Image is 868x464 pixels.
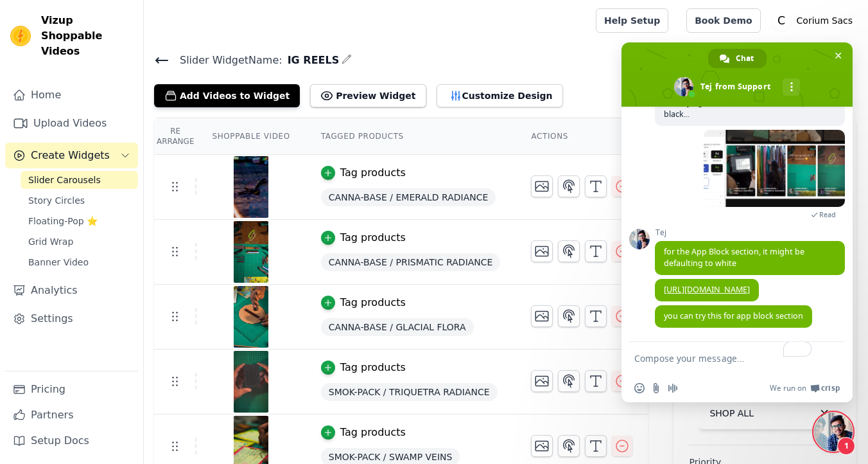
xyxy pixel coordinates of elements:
span: Read [819,210,836,219]
text: C [777,14,785,27]
button: Tag products [321,230,406,245]
button: Preview Widget [310,84,426,107]
div: Tag products [340,295,406,310]
span: 1 [837,437,855,455]
span: Insert an emoji [634,383,645,393]
button: Change Thumbnail [531,305,553,327]
a: Chat [708,49,767,68]
button: C Corium Sacs [771,9,858,32]
span: Create Widgets [31,148,110,163]
img: vizup-images-94dc.jpg [233,221,269,283]
button: Change Thumbnail [531,435,553,457]
button: Add Videos to Widget [154,84,300,107]
span: Close chat [831,49,845,62]
a: Story Circles [21,192,138,210]
a: Home [5,82,138,108]
a: [URL][DOMAIN_NAME] [664,284,750,295]
a: Banner Video [21,253,138,271]
th: Re Arrange [154,118,196,155]
button: Tag products [321,165,406,181]
button: Change Thumbnail [531,240,553,262]
img: vizup-images-a2df.jpg [233,156,269,218]
div: Tag products [340,230,406,245]
a: We run onCrisp [770,383,840,393]
button: Create Widgets [5,143,138,168]
div: Tag products [340,360,406,375]
span: Story Circles [28,194,85,207]
th: Shoppable Video [196,118,305,155]
span: Slider Carousels [28,174,101,186]
span: you can try this for app block section [664,310,803,321]
a: Grid Wrap [21,233,138,251]
p: SHOP ALL [709,407,754,420]
textarea: To enrich screen reader interactions, please activate Accessibility in Grammarly extension settings [634,342,814,374]
span: Tej [655,228,845,237]
span: CANNA-BASE / GLACIAL FLORA [321,318,474,336]
a: Upload Videos [5,111,138,136]
a: Book Demo [686,8,760,33]
img: vizup-images-af07.jpg [233,286,269,348]
span: CANNA-BASE / PRISMATIC RADIANCE [321,253,501,271]
a: Settings [5,306,138,332]
p: Corium Sacs [792,9,858,32]
span: Crisp [821,383,840,393]
button: Delete collection [813,402,835,424]
button: Tag products [321,360,406,375]
span: CANNA-BASE / EMERALD RADIANCE [321,188,496,206]
button: Change Thumbnail [531,370,553,392]
th: Tagged Products [306,118,516,155]
a: Slider Carousels [21,171,138,189]
div: Tag products [340,165,406,181]
span: Send a file [651,383,661,393]
img: vizup-images-75e2.jpg [233,351,269,413]
div: Edit Name [342,51,352,69]
button: Change Thumbnail [531,175,553,197]
a: Analytics [5,278,138,303]
a: Help Setup [596,8,668,33]
button: Tag products [321,425,406,440]
span: Audio message [668,383,678,393]
span: Floating-Pop ⭐ [28,215,98,228]
span: Vizup Shoppable Videos [41,13,133,59]
span: SMOK-PACK / TRIQUETRA RADIANCE [321,383,498,401]
a: Pricing [5,377,138,402]
img: Vizup [10,26,31,46]
a: Partners [5,402,138,428]
span: Grid Wrap [28,235,73,248]
span: We run on [770,383,806,393]
span: Banner Video [28,256,89,269]
a: Close chat [814,413,853,451]
span: for the App Block section, it might be defaulting to white [664,246,804,269]
a: Floating-Pop ⭐ [21,212,138,230]
button: Customize Design [437,84,563,107]
span: IG REELS [282,53,340,68]
button: Tag products [321,295,406,310]
span: Chat [736,49,754,68]
span: Slider Widget Name: [169,53,282,68]
a: Setup Docs [5,428,138,454]
th: Actions [516,118,648,155]
div: Tag products [340,425,406,440]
